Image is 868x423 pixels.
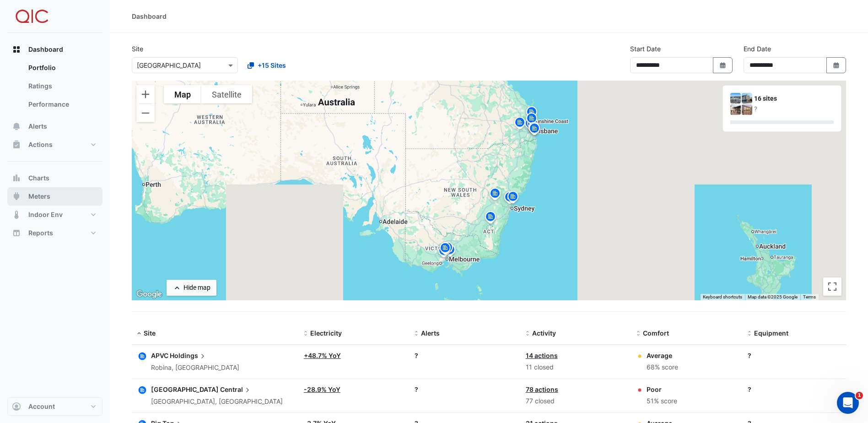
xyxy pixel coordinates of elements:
div: [GEOGRAPHIC_DATA], [GEOGRAPHIC_DATA] [151,396,283,407]
app-icon: Actions [12,140,21,149]
span: Site [144,329,156,337]
app-icon: Meters [12,192,21,201]
img: Company Logo [11,7,52,26]
a: Open this area in Google Maps (opens a new window) [134,288,164,300]
div: ? [748,385,847,394]
img: site-pin.svg [502,190,517,206]
app-icon: Dashboard [12,45,21,54]
label: End Date [744,44,771,54]
span: Comfort [643,329,669,337]
span: Reports [28,228,53,238]
span: Dashboard [28,45,63,54]
div: ? [754,104,834,114]
img: site-pin.svg [527,122,542,138]
img: Canberra Centre [742,104,752,115]
label: Site [132,44,143,54]
a: Performance [21,95,102,114]
button: Keyboard shortcuts [703,294,742,300]
img: site-pin.svg [440,241,455,257]
fa-icon: Select Date [719,61,727,69]
div: Robina, [GEOGRAPHIC_DATA] [151,363,239,373]
img: site-pin.svg [525,117,540,133]
div: Poor [647,385,677,394]
button: Dashboard [7,40,102,59]
span: Map data ©2025 Google [748,294,798,299]
img: site-pin.svg [442,243,457,259]
button: Actions [7,136,102,154]
a: Ratings [21,77,102,95]
button: Zoom in [136,85,155,103]
img: site-pin.svg [488,187,502,203]
app-icon: Alerts [12,122,21,131]
span: Indoor Env [28,210,63,219]
img: site-pin.svg [527,121,541,137]
img: site-pin.svg [506,190,520,206]
a: 78 actions [526,385,558,393]
button: Account [7,397,102,416]
div: 77 closed [526,396,625,407]
div: Dashboard [7,59,102,117]
a: Portfolio [21,59,102,77]
img: Google [134,288,164,300]
div: Dashboard [132,11,167,21]
button: Show satellite imagery [201,85,252,103]
a: 14 actions [526,352,558,359]
img: site-pin.svg [524,105,539,121]
button: Alerts [7,117,102,136]
span: 1 [856,392,863,399]
img: site-pin.svg [512,116,527,132]
div: Hide map [183,283,210,293]
img: site-pin.svg [524,112,539,128]
span: Meters [28,192,50,201]
div: 16 sites [754,94,834,103]
button: Toggle fullscreen view [823,277,841,296]
span: Central [220,385,252,395]
span: Alerts [28,122,47,131]
button: Charts [7,169,102,187]
app-icon: Reports [12,228,21,238]
button: Zoom out [136,104,155,122]
img: site-pin.svg [437,244,451,260]
span: Holdings [170,351,207,361]
span: Account [28,402,55,411]
a: +48.7% YoY [304,352,341,359]
div: 51% score [647,396,677,407]
div: Average [647,351,678,360]
app-icon: Charts [12,174,21,183]
button: Show street map [164,85,201,103]
img: site-pin.svg [483,210,498,226]
iframe: Intercom live chat [837,392,859,414]
img: site-pin.svg [438,241,453,257]
img: Big Top [730,104,741,115]
button: Meters [7,187,102,206]
span: Activity [532,329,556,337]
div: ? [748,351,847,360]
button: Hide map [167,280,216,296]
app-icon: Indoor Env [12,210,21,219]
fa-icon: Select Date [832,61,841,69]
div: ? [415,351,514,360]
img: Bathurst City Central [742,93,752,103]
span: APVC [151,352,168,359]
button: Reports [7,224,102,242]
button: +15 Sites [242,57,292,73]
span: +15 Sites [258,60,286,70]
div: 11 closed [526,362,625,373]
span: Alerts [421,329,440,337]
a: -28.9% YoY [304,385,340,393]
label: Start Date [630,44,661,54]
div: 68% score [647,362,678,373]
button: Indoor Env [7,206,102,224]
span: Electricity [310,329,342,337]
span: Charts [28,174,49,183]
img: APVC Holdings [730,93,741,103]
span: [GEOGRAPHIC_DATA] [151,385,219,393]
span: Equipment [754,329,788,337]
span: Actions [28,140,53,149]
a: Terms (opens in new tab) [803,294,816,299]
div: ? [415,385,514,394]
